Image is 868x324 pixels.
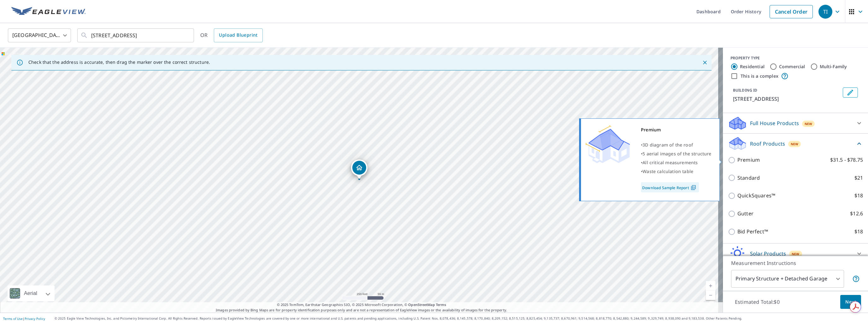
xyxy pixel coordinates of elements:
[8,27,71,44] div: [GEOGRAPHIC_DATA]
[11,7,86,16] img: EV Logo
[731,259,860,267] p: Measurement Instructions
[436,302,446,307] a: Terms
[845,298,856,306] span: Next
[351,159,367,179] div: Dropped pin, building 1, Residential property, 9 Princeville Ln Pinehurst, NC 28374
[737,156,760,164] p: Premium
[750,250,786,257] p: Solar Products
[840,295,861,309] button: Next
[852,275,860,283] span: Your report will include the primary structure and a detached garage if one exists.
[850,210,863,218] p: $12.6
[741,73,778,79] label: This is a complex
[737,210,754,218] p: Gutter
[642,142,693,148] span: 3D diagram of the roof
[737,192,775,200] p: QuickSquares™
[408,302,435,307] a: OpenStreetMap
[779,63,805,70] label: Commercial
[820,63,847,70] label: Multi-Family
[728,116,863,131] div: Full House ProductsNew
[740,63,765,70] label: Residential
[728,136,863,151] div: Roof ProductsNew
[854,174,863,182] p: $21
[277,302,446,308] span: © 2025 TomTom, Earthstar Geographics SIO, © 2025 Microsoft Corporation, ©
[792,251,800,256] span: New
[689,185,698,190] img: Pdf Icon
[8,285,55,301] div: Aerial
[750,140,785,147] p: Roof Products
[200,28,263,42] div: OR
[641,167,712,176] div: •
[733,95,840,103] p: [STREET_ADDRESS]
[641,141,712,149] div: •
[737,228,768,236] p: Bid Perfect™
[750,119,799,127] p: Full House Products
[731,270,844,288] div: Primary Structure + Detached Garage
[818,5,832,19] div: TI
[214,28,262,42] a: Upload Blueprint
[728,246,863,261] div: Solar ProductsNew
[706,291,715,300] a: Current Level 17, Zoom Out
[219,31,257,39] span: Upload Blueprint
[805,121,812,126] span: New
[586,125,630,163] img: Premium
[730,295,785,309] p: Estimated Total: $0
[3,317,45,321] p: |
[701,58,709,67] button: Close
[25,316,45,321] a: Privacy Policy
[55,316,865,321] p: © 2025 Eagle View Technologies, Inc. and Pictometry International Corp. All Rights Reserved. Repo...
[733,87,757,93] p: BUILDING ID
[641,158,712,167] div: •
[641,182,699,192] a: Download Sample Report
[3,316,23,321] a: Terms of Use
[770,5,813,18] a: Cancel Order
[830,156,863,164] p: $31.5 - $78.75
[730,55,860,61] div: PROPERTY TYPE
[642,151,711,157] span: 5 aerial images of the structure
[642,168,693,174] span: Waste calculation table
[641,149,712,158] div: •
[22,285,39,301] div: Aerial
[706,281,715,291] a: Current Level 17, Zoom In
[854,228,863,236] p: $18
[641,125,712,134] div: Premium
[791,141,799,147] span: New
[91,27,181,44] input: Search by address or latitude-longitude
[843,87,858,98] button: Edit building 1
[854,192,863,200] p: $18
[737,174,760,182] p: Standard
[28,59,210,65] p: Check that the address is accurate, then drag the marker over the correct structure.
[642,159,698,165] span: All critical measurements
